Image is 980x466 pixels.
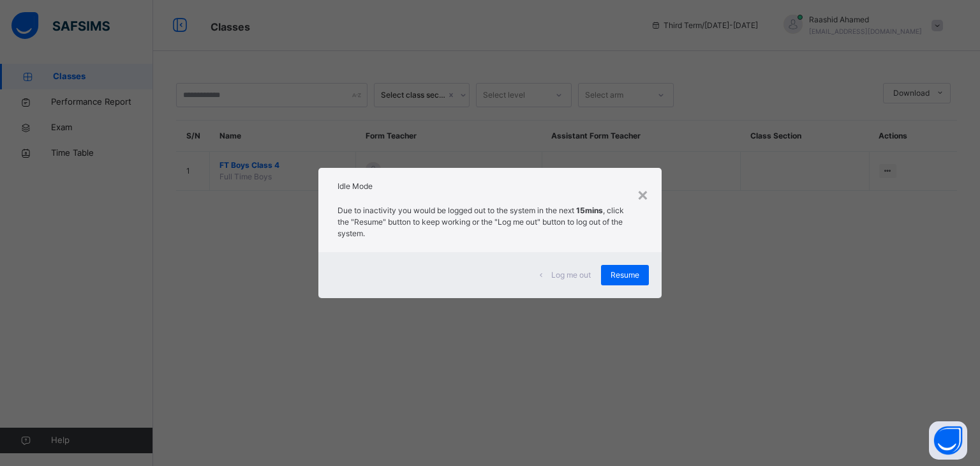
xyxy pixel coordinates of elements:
[551,269,591,281] span: Log me out
[929,421,967,460] button: Open asap
[637,181,649,207] div: ×
[338,205,642,239] p: Due to inactivity you would be logged out to the system in the next , click the "Resume" button t...
[576,206,603,215] strong: 15mins
[338,181,642,192] h2: Idle Mode
[611,269,639,281] span: Resume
